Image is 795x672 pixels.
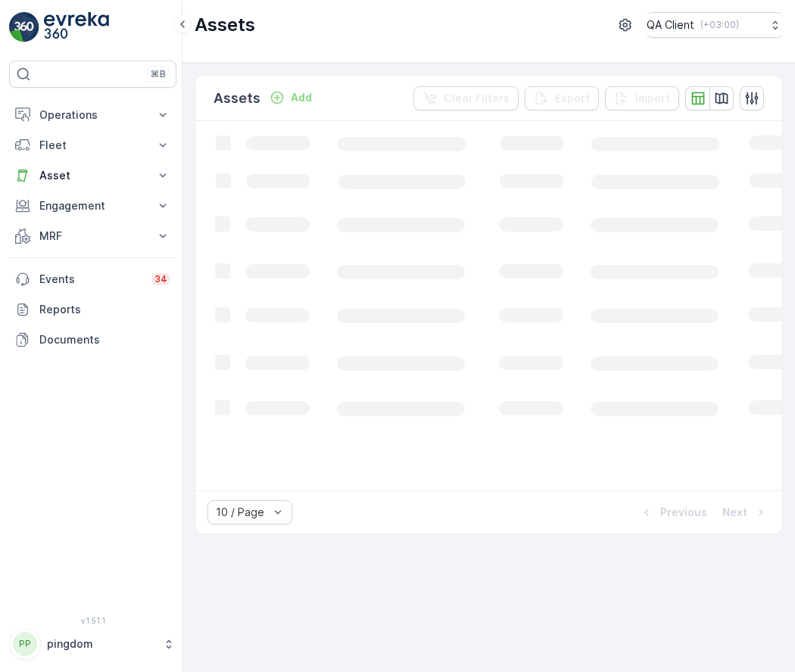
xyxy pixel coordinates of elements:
[9,100,176,130] button: Operations
[39,302,170,317] p: Reports
[39,168,146,183] p: Asset
[9,628,176,660] button: PPpingdom
[638,503,709,521] button: Previous
[9,616,176,625] span: v 1.51.1
[555,91,590,106] p: Export
[700,19,739,31] p: ( +03:00 )
[9,130,176,160] button: Fleet
[13,632,37,656] div: PP
[9,294,176,325] a: Reports
[9,221,176,251] button: MRF
[47,636,155,652] p: pingdom
[39,272,142,287] p: Events
[647,17,694,33] p: QA Client
[722,505,747,520] p: Next
[44,12,109,42] img: logo_light-DOdMpM7g.png
[525,86,599,110] button: Export
[39,107,146,123] p: Operations
[263,89,318,107] button: Add
[39,332,170,347] p: Documents
[605,86,679,110] button: Import
[721,503,770,521] button: Next
[154,273,167,285] p: 34
[9,264,176,294] a: Events34
[9,325,176,355] a: Documents
[660,505,707,520] p: Previous
[444,91,510,106] p: Clear Filters
[647,12,783,38] button: QA Client(+03:00)
[214,88,260,109] p: Assets
[195,13,255,37] p: Assets
[39,229,146,244] p: MRF
[9,160,176,191] button: Asset
[9,12,39,42] img: logo
[9,191,176,221] button: Engagement
[151,68,166,80] p: ⌘B
[635,91,670,106] p: Import
[413,86,519,110] button: Clear Filters
[39,198,146,213] p: Engagement
[39,138,146,153] p: Fleet
[291,90,312,105] p: Add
